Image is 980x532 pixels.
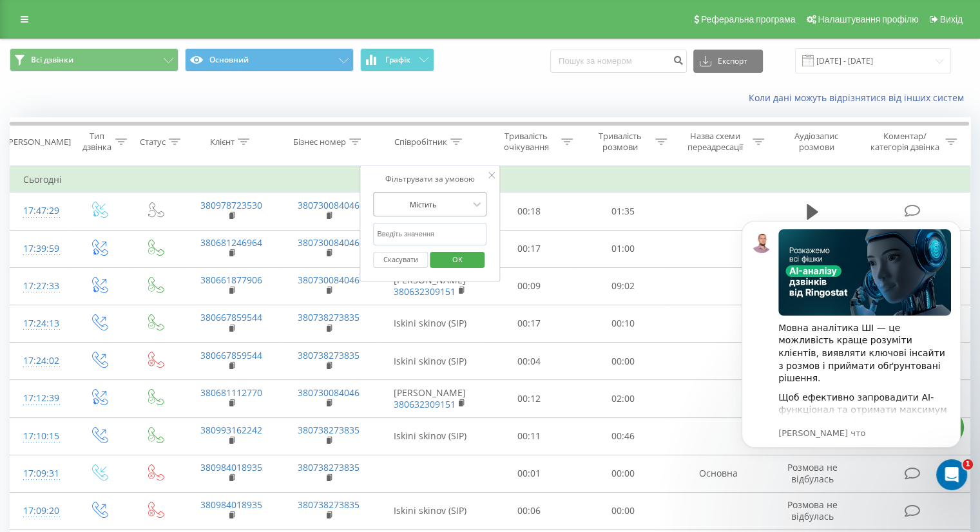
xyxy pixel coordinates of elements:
[360,48,434,71] button: Графік
[483,193,576,230] td: 00:18
[200,349,262,361] a: 380667859544
[293,137,346,147] div: Бізнес номер
[576,492,669,529] td: 00:00
[10,48,178,71] button: Всі дзвінки
[779,131,854,153] div: Аудіозапис розмови
[200,461,262,473] a: 380984018935
[936,459,967,490] iframe: Intercom live chat
[23,499,57,524] div: 17:09:20
[483,380,576,417] td: 00:12
[23,311,57,336] div: 17:24:13
[298,274,360,286] a: 380730084046
[867,131,942,153] div: Коментар/категорія дзвінка
[23,386,57,411] div: 17:12:39
[394,398,456,410] a: 380632309151
[669,455,767,492] td: Основна
[483,455,576,492] td: 00:01
[23,198,57,223] div: 17:47:29
[373,223,486,245] input: Введіть значення
[394,285,456,298] a: 380632309151
[749,91,970,104] a: Коли дані можуть відрізнятися вiд інших систем
[298,461,360,473] a: 380738273835
[298,199,360,211] a: 380730084046
[576,193,669,230] td: 01:35
[140,137,166,147] div: Статус
[378,380,483,417] td: [PERSON_NAME]
[210,137,235,147] div: Клієнт
[378,267,483,305] td: [PERSON_NAME]
[200,199,262,211] a: 380978723530
[818,14,918,24] span: Налаштування профілю
[576,305,669,342] td: 00:10
[483,417,576,455] td: 00:11
[23,461,57,486] div: 17:09:31
[298,311,360,323] a: 380738273835
[701,14,796,24] span: Реферальна програма
[200,236,262,249] a: 380681246964
[23,424,57,449] div: 17:10:15
[483,267,576,305] td: 00:09
[550,50,687,73] input: Пошук за номером
[483,343,576,380] td: 00:04
[940,14,963,24] span: Вихід
[200,274,262,286] a: 380661877906
[576,380,669,417] td: 02:00
[373,173,486,185] div: Фільтрувати за умовою
[787,499,838,522] span: Розмова не відбулась
[378,305,483,342] td: Iskini skinov (SIP)
[200,311,262,323] a: 380667859544
[298,386,360,399] a: 380730084046
[439,249,476,269] span: OK
[483,305,576,342] td: 00:17
[31,55,73,65] span: Всі дзвінки
[298,349,360,361] a: 380738273835
[494,131,559,153] div: Тривалість очікування
[576,417,669,455] td: 00:46
[430,252,485,268] button: OK
[81,131,111,153] div: Тип дзвінка
[682,131,749,153] div: Назва схеми переадресації
[483,230,576,267] td: 00:17
[394,137,447,147] div: Співробітник
[185,48,354,71] button: Основний
[588,131,652,153] div: Тривалість розмови
[378,492,483,529] td: Iskini skinov (SIP)
[722,202,980,497] iframe: Intercom notifications сообщение
[576,455,669,492] td: 00:00
[23,236,57,261] div: 17:39:59
[963,459,973,470] span: 1
[6,137,71,147] div: [PERSON_NAME]
[576,343,669,380] td: 00:00
[200,499,262,511] a: 380984018935
[378,343,483,380] td: Iskini skinov (SIP)
[23,274,57,299] div: 17:27:33
[298,236,360,249] a: 380730084046
[576,267,669,305] td: 09:02
[378,417,483,455] td: Iskini skinov (SIP)
[298,499,360,511] a: 380738273835
[385,55,410,64] span: Графік
[200,424,262,436] a: 380993162242
[576,230,669,267] td: 01:00
[373,252,428,268] button: Скасувати
[693,50,763,73] button: Експорт
[23,348,57,374] div: 17:24:02
[483,492,576,529] td: 00:06
[10,167,970,193] td: Сьогодні
[200,386,262,399] a: 380681112770
[298,424,360,436] a: 380738273835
